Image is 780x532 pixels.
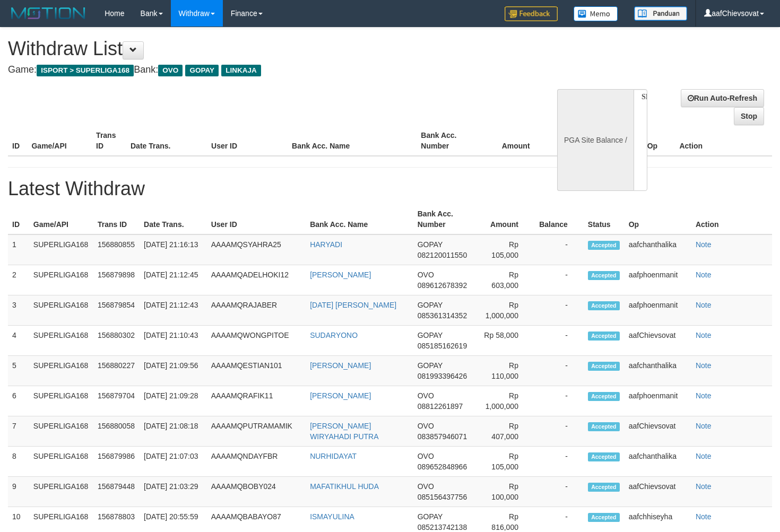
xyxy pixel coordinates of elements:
span: Accepted [588,392,620,401]
th: User ID [207,126,288,156]
td: [DATE] 21:07:03 [140,447,207,477]
span: Accepted [588,422,620,431]
span: OVO [418,271,434,279]
span: 085185162619 [418,342,467,350]
span: 082120011550 [418,251,467,259]
th: Bank Acc. Number [417,126,481,156]
td: 3 [8,295,29,326]
a: [PERSON_NAME] [310,361,371,370]
span: GOPAY [418,361,443,370]
th: Date Trans. [126,126,207,156]
span: ISPORT > SUPERLIGA168 [37,65,134,76]
td: - [534,416,584,447]
td: 8 [8,447,29,477]
th: Trans ID [93,204,140,234]
a: Note [696,331,712,339]
span: 081993396426 [418,372,467,380]
th: ID [8,126,27,156]
a: [PERSON_NAME] [310,271,371,279]
div: PGA Site Balance / [557,89,634,191]
span: 089612678392 [418,281,467,290]
span: 085361314352 [418,311,467,320]
td: AAAAMQRAJABER [207,295,306,326]
td: 2 [8,265,29,295]
a: [PERSON_NAME] WIRYAHADI PUTRA [310,422,378,441]
span: GOPAY [418,240,443,249]
span: Accepted [588,452,620,461]
span: Accepted [588,271,620,280]
th: Bank Acc. Name [288,126,417,156]
a: Note [696,512,712,521]
th: Bank Acc. Number [413,204,476,234]
span: 08812261897 [418,402,463,411]
a: Note [696,271,712,279]
td: 156879854 [93,295,140,326]
td: 156879448 [93,477,140,507]
a: Note [696,452,712,460]
td: SUPERLIGA168 [29,386,93,416]
th: Op [643,126,675,156]
h1: Withdraw List [8,38,509,59]
td: 156880058 [93,416,140,447]
span: Accepted [588,332,620,341]
td: - [534,386,584,416]
td: Rp 1,000,000 [476,295,534,326]
td: AAAAMQESTIAN101 [207,356,306,386]
th: Status [584,204,625,234]
a: Note [696,422,712,430]
span: GOPAY [185,65,219,76]
a: Note [696,482,712,491]
img: panduan.png [634,6,687,21]
img: Button%20Memo.svg [574,6,618,21]
td: Rp 100,000 [476,477,534,507]
img: Feedback.jpg [505,6,558,21]
td: [DATE] 21:10:43 [140,326,207,356]
td: AAAAMQPUTRAMAMIK [207,416,306,447]
span: LINKAJA [221,65,261,76]
td: - [534,295,584,326]
th: User ID [207,204,306,234]
td: Rp 407,000 [476,416,534,447]
td: aafChievsovat [625,326,691,356]
td: 156879986 [93,447,140,477]
th: Balance [534,204,584,234]
td: 156880302 [93,326,140,356]
td: aafChievsovat [625,416,691,447]
span: OVO [418,391,434,400]
span: 089652848966 [418,463,467,471]
h4: Game: Bank: [8,65,509,75]
td: AAAAMQBOBY024 [207,477,306,507]
span: Accepted [588,362,620,371]
span: OVO [158,65,183,76]
span: 085156437756 [418,493,467,501]
td: 7 [8,416,29,447]
td: [DATE] 21:03:29 [140,477,207,507]
td: aafchanthalika [625,447,691,477]
td: SUPERLIGA168 [29,477,93,507]
a: [PERSON_NAME] [310,391,371,400]
span: Accepted [588,241,620,250]
td: AAAAMQNDAYFBR [207,447,306,477]
td: 6 [8,386,29,416]
th: Date Trans. [140,204,207,234]
span: Accepted [588,483,620,492]
h1: Latest Withdraw [8,178,772,199]
span: 085213742138 [418,523,467,531]
span: GOPAY [418,301,443,309]
td: - [534,234,584,265]
th: Op [625,204,691,234]
th: Balance [546,126,605,156]
td: 4 [8,326,29,356]
a: Note [696,240,712,249]
th: Action [691,204,772,234]
th: Action [675,126,772,156]
td: 156879704 [93,386,140,416]
th: ID [8,204,29,234]
a: Note [696,361,712,370]
a: Stop [734,107,764,125]
td: SUPERLIGA168 [29,234,93,265]
td: SUPERLIGA168 [29,356,93,386]
td: AAAAMQWONGPITOE [207,326,306,356]
td: [DATE] 21:12:43 [140,295,207,326]
td: Rp 1,000,000 [476,386,534,416]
